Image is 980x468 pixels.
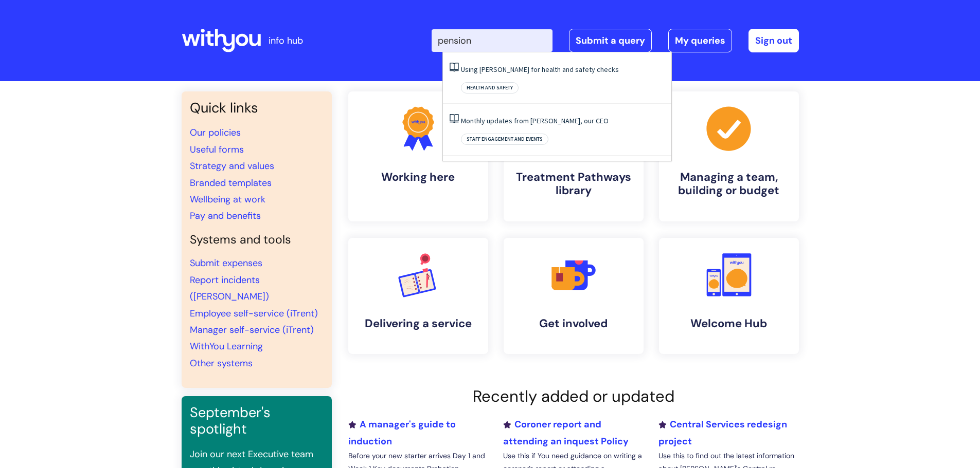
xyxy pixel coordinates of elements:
[461,116,609,125] a: Monthly updates from [PERSON_NAME], our CEO
[190,404,324,438] h3: September's spotlight
[432,29,799,52] div: | -
[348,418,456,447] a: A manager's guide to induction
[512,317,635,330] h4: Get involved
[269,32,303,49] p: info hub
[190,210,261,222] a: Pay and benefits
[503,418,629,447] a: Coroner report and attending an inquest Policy
[512,171,635,198] h4: Treatment Pathways library
[190,100,324,116] h3: Quick links
[190,193,265,205] a: Wellbeing at work
[190,257,262,269] a: Submit expenses
[432,29,553,52] input: Search
[190,324,314,336] a: Manager self-service (iTrent)
[190,177,272,189] a: Branded templates
[504,238,644,354] a: Get involved
[190,160,274,172] a: Strategy and values
[667,171,791,198] h4: Managing a team, building or budget
[357,317,480,330] h4: Delivering a service
[461,65,619,74] a: Using [PERSON_NAME] for health and safety checks
[190,233,324,247] h4: Systems and tools
[190,357,253,369] a: Other systems
[348,91,488,221] a: Working here
[190,274,269,303] a: Report incidents ([PERSON_NAME])
[190,143,244,156] a: Useful forms
[357,171,480,184] h4: Working here
[348,387,799,406] h2: Recently added or updated
[658,418,787,447] a: Central Services redesign project
[569,29,652,52] a: Submit a query
[659,91,799,221] a: Managing a team, building or budget
[461,82,519,93] span: Health and safety
[667,317,791,330] h4: Welcome Hub
[461,134,548,145] span: Staff engagement and events
[348,238,488,354] a: Delivering a service
[749,29,799,52] a: Sign out
[190,307,318,320] a: Employee self-service (iTrent)
[190,340,263,352] a: WithYou Learning
[668,29,732,52] a: My queries
[659,238,799,354] a: Welcome Hub
[190,126,241,139] a: Our policies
